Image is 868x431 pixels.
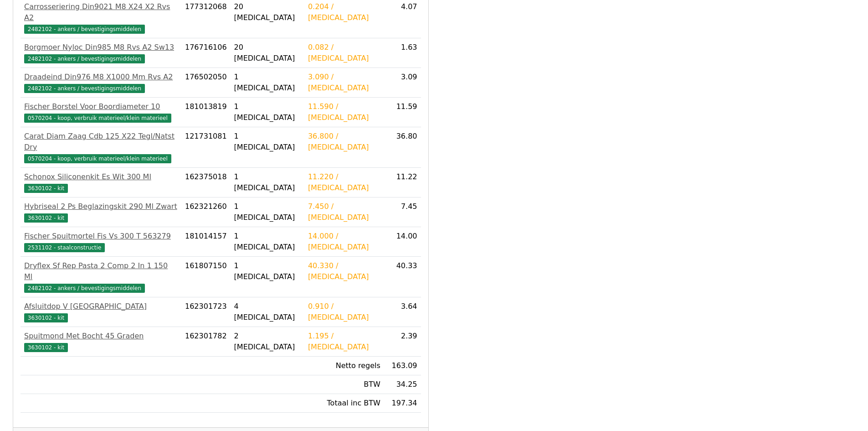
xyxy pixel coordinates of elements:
td: Netto regels [304,357,384,375]
div: 20 [MEDICAL_DATA] [234,42,301,64]
td: 162301782 [181,327,231,357]
div: 4 [MEDICAL_DATA] [234,301,301,323]
div: Hybriseal 2 Ps Beglazingskit 290 Ml Zwart [24,201,178,212]
a: Carrosseriering Din9021 M8 X24 X2 Rvs A22482102 - ankers / bevestigingsmiddelen [24,1,178,34]
a: Borgmoer Nyloc Din985 M8 Rvs A2 Sw132482102 - ankers / bevestigingsmiddelen [24,42,178,64]
span: 0570204 - koop, verbruik materieel/klein materieel [24,114,171,123]
span: 2482102 - ankers / bevestigingsmiddelen [24,84,145,93]
div: 1 [MEDICAL_DATA] [234,201,301,223]
td: BTW [304,375,384,394]
div: Draadeind Din976 M8 X1000 Mm Rvs A2 [24,72,178,83]
a: Hybriseal 2 Ps Beglazingskit 290 Ml Zwart3630102 - kit [24,201,178,223]
div: 40.330 / [MEDICAL_DATA] [308,260,380,282]
td: 11.22 [384,168,421,197]
div: 0.910 / [MEDICAL_DATA] [308,301,380,323]
a: Draadeind Din976 M8 X1000 Mm Rvs A22482102 - ankers / bevestigingsmiddelen [24,72,178,93]
div: Spuitmond Met Bocht 45 Graden [24,331,178,342]
div: 1 [MEDICAL_DATA] [234,131,301,153]
td: 176716106 [181,38,231,68]
td: 1.63 [384,38,421,68]
td: 163.09 [384,357,421,375]
a: Afsluitdop V [GEOGRAPHIC_DATA]3630102 - kit [24,301,178,323]
a: Carat Diam Zaag Cdb 125 X22 Tegl/Natst Dry0570204 - koop, verbruik materieel/klein materieel [24,131,178,164]
div: 0.204 / [MEDICAL_DATA] [308,1,380,23]
td: 181013819 [181,98,231,127]
div: Dryflex Sf Rep Pasta 2 Comp 2 In 1 150 Ml [24,260,178,282]
div: 0.082 / [MEDICAL_DATA] [308,42,380,64]
div: Afsluitdop V [GEOGRAPHIC_DATA] [24,301,178,312]
div: Carrosseriering Din9021 M8 X24 X2 Rvs A2 [24,1,178,23]
span: 3630102 - kit [24,313,68,322]
td: 162301723 [181,297,231,327]
div: 11.220 / [MEDICAL_DATA] [308,171,380,193]
div: 2 [MEDICAL_DATA] [234,331,301,353]
div: 11.590 / [MEDICAL_DATA] [308,101,380,123]
span: 3630102 - kit [24,343,68,352]
div: 1 [MEDICAL_DATA] [234,231,301,253]
td: 2.39 [384,327,421,357]
span: 2531102 - staalconstructie [24,243,105,252]
div: 1 [MEDICAL_DATA] [234,72,301,93]
span: 2482102 - ankers / bevestigingsmiddelen [24,25,145,34]
div: Borgmoer Nyloc Din985 M8 Rvs A2 Sw13 [24,42,178,53]
div: 14.000 / [MEDICAL_DATA] [308,231,380,253]
td: 121731081 [181,127,231,168]
span: 2482102 - ankers / bevestigingsmiddelen [24,54,145,63]
td: 14.00 [384,227,421,257]
span: 3630102 - kit [24,213,68,223]
td: 162375018 [181,168,231,197]
div: Schonox Siliconenkit Es Wit 300 Ml [24,171,178,182]
td: 161807150 [181,257,231,297]
td: 11.59 [384,98,421,127]
a: Fischer Spuitmortel Fis Vs 300 T 5632792531102 - staalconstructie [24,231,178,253]
div: 1 [MEDICAL_DATA] [234,260,301,282]
div: 1 [MEDICAL_DATA] [234,171,301,193]
div: 20 [MEDICAL_DATA] [234,1,301,23]
div: Fischer Spuitmortel Fis Vs 300 T 563279 [24,231,178,242]
div: 7.450 / [MEDICAL_DATA] [308,201,380,223]
a: Dryflex Sf Rep Pasta 2 Comp 2 In 1 150 Ml2482102 - ankers / bevestigingsmiddelen [24,260,178,293]
td: 3.09 [384,68,421,98]
td: 40.33 [384,257,421,297]
td: 181014157 [181,227,231,257]
td: 34.25 [384,375,421,394]
td: 162321260 [181,197,231,227]
a: Schonox Siliconenkit Es Wit 300 Ml3630102 - kit [24,171,178,193]
div: Carat Diam Zaag Cdb 125 X22 Tegl/Natst Dry [24,131,178,153]
div: Fischer Borstel Voor Boordiameter 10 [24,101,178,112]
a: Spuitmond Met Bocht 45 Graden3630102 - kit [24,331,178,353]
a: Fischer Borstel Voor Boordiameter 100570204 - koop, verbruik materieel/klein materieel [24,101,178,123]
span: 0570204 - koop, verbruik materieel/klein materieel [24,154,171,163]
div: 1 [MEDICAL_DATA] [234,101,301,123]
span: 3630102 - kit [24,184,68,193]
div: 3.090 / [MEDICAL_DATA] [308,72,380,93]
div: 1.195 / [MEDICAL_DATA] [308,331,380,353]
td: 197.34 [384,394,421,413]
td: 7.45 [384,197,421,227]
td: 176502050 [181,68,231,98]
td: Totaal inc BTW [304,394,384,413]
td: 36.80 [384,127,421,168]
span: 2482102 - ankers / bevestigingsmiddelen [24,284,145,293]
td: 3.64 [384,297,421,327]
div: 36.800 / [MEDICAL_DATA] [308,131,380,153]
